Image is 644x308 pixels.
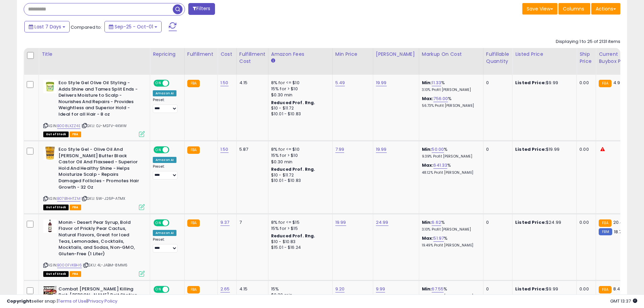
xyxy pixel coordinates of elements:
[153,237,179,253] div: Preset:
[271,286,327,292] div: 15%
[71,24,102,30] span: Compared to:
[57,262,82,268] a: B000FVKBH6
[376,51,416,58] div: [PERSON_NAME]
[271,233,315,239] b: Reduced Prof. Rng.
[271,245,327,251] div: $15.01 - $16.24
[335,146,344,153] a: 7.99
[610,298,637,304] span: 2025-10-10 13:37 GMT
[599,51,634,65] div: Current Buybox Price
[58,219,141,259] b: Monin - Desert Pear Syrup, Bold Flavor of Prickly Pear Cactus, Natural Flavors, Great for Iced Te...
[563,5,584,12] span: Columns
[153,90,176,96] div: Amazon AI
[43,132,69,137] span: All listings that are currently out of stock and unavailable for purchase on Amazon
[613,219,626,226] span: 20.45
[422,235,434,241] b: Max:
[220,79,229,86] a: 1.50
[515,219,546,226] b: Listed Price:
[515,219,571,226] div: $24.99
[599,80,611,87] small: FBA
[220,286,230,292] a: 2.65
[42,51,147,58] div: Title
[239,51,265,65] div: Fulfillment Cost
[599,219,611,227] small: FBA
[422,243,478,248] p: 19.49% Profit [PERSON_NAME]
[579,219,591,226] div: 0.00
[43,205,69,210] span: All listings that are currently out of stock and unavailable for purchase on Amazon
[422,80,478,92] div: %
[515,286,546,292] b: Listed Price:
[433,235,444,242] a: 51.97
[154,286,163,292] span: ON
[591,3,620,15] button: Actions
[486,51,509,65] div: Fulfillable Quantity
[376,219,388,226] a: 24.99
[154,147,163,153] span: ON
[34,23,61,30] span: Last 7 Days
[239,219,263,226] div: 7
[271,166,315,172] b: Reduced Prof. Rng.
[335,286,345,292] a: 9.20
[614,229,624,235] span: 18.75
[154,80,163,86] span: ON
[271,111,327,117] div: $10.01 - $10.83
[154,220,163,226] span: ON
[433,162,447,169] a: 641.33
[515,51,574,58] div: Listed Price
[187,286,200,293] small: FBA
[271,105,327,111] div: $10 - $11.72
[239,146,263,152] div: 5.87
[43,286,57,300] img: 51CGPIrqOTL._SL40_.jpg
[43,146,145,209] div: ASIN:
[558,3,590,15] button: Columns
[43,80,57,93] img: 41EOQbkCuXL._SL40_.jpg
[168,147,179,153] span: OFF
[43,219,57,233] img: 4175cQfiJ4L._SL40_.jpg
[422,219,478,232] div: %
[70,271,81,277] span: FBA
[376,286,385,292] a: 9.99
[556,39,620,45] div: Displaying 1 to 25 of 2131 items
[43,271,69,277] span: All listings that are currently out of stock and unavailable for purchase on Amazon
[115,23,153,30] span: Sep-25 - Oct-01
[579,80,591,86] div: 0.00
[43,146,57,160] img: 41cWxLS7ZfL._SL40_.jpg
[57,123,80,129] a: B008LXZZ4E
[422,103,478,108] p: 56.73% Profit [PERSON_NAME]
[422,95,434,102] b: Max:
[422,162,478,175] div: %
[271,159,327,165] div: $0.30 min
[515,286,571,292] div: $9.99
[187,51,215,58] div: Fulfillment
[422,162,434,168] b: Max:
[7,298,117,305] div: seller snap | |
[422,154,478,159] p: 9.39% Profit [PERSON_NAME]
[422,79,432,86] b: Min:
[433,95,448,102] a: 756.00
[335,219,346,226] a: 19.99
[613,79,623,86] span: 4.99
[187,146,200,154] small: FBA
[58,298,87,304] a: Terms of Use
[422,227,478,232] p: 3.10% Profit [PERSON_NAME]
[271,100,315,105] b: Reduced Prof. Rng.
[432,286,444,292] a: 67.55
[422,219,432,226] b: Min:
[43,80,145,136] div: ASIN:
[335,79,345,86] a: 5.49
[271,172,327,178] div: $10 - $11.72
[579,51,593,65] div: Ship Price
[335,51,370,58] div: Min Price
[187,219,200,227] small: FBA
[486,80,507,86] div: 0
[187,80,200,87] small: FBA
[168,220,179,226] span: OFF
[515,79,546,86] b: Listed Price:
[58,146,141,192] b: Eco Style Gel - Olive Oil And [PERSON_NAME] Butter Black Castor Oil And Flaxseed - Superior Hold ...
[599,286,611,293] small: FBA
[220,146,229,153] a: 1.50
[486,146,507,152] div: 0
[271,178,327,184] div: $10.01 - $10.83
[24,21,70,32] button: Last 7 Days
[486,219,507,226] div: 0
[153,230,176,236] div: Amazon AI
